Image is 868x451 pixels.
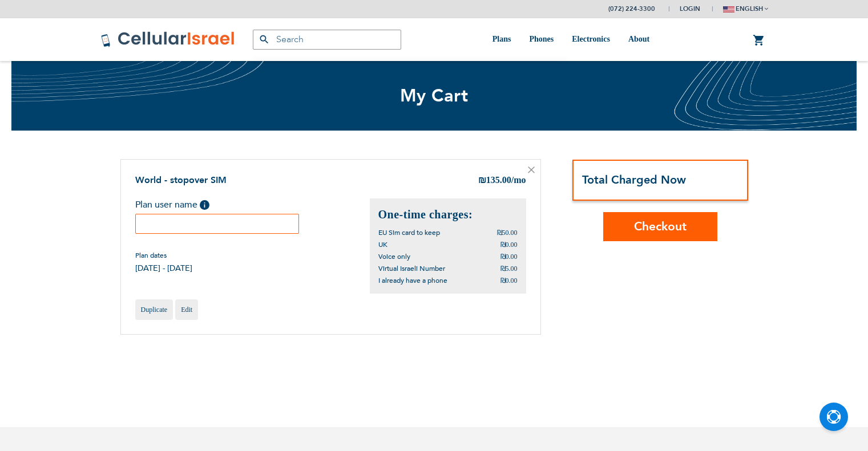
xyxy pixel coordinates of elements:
[511,175,526,185] span: /mo
[135,263,192,274] span: [DATE] - [DATE]
[603,212,717,241] button: Checkout
[175,299,198,320] a: Edit
[378,252,410,261] span: Voice only
[723,1,768,17] button: english
[135,174,227,186] a: World - stopover SIM
[500,277,518,285] span: ₪0.00
[492,35,511,43] span: Plans
[135,299,173,320] a: Duplicate
[582,172,686,188] strong: Total Charged Now
[500,253,518,261] span: ₪0.00
[200,200,209,210] span: Help
[135,251,192,260] span: Plan dates
[572,18,610,61] a: Electronics
[400,84,469,108] span: My Cart
[628,35,649,43] span: About
[680,5,700,13] span: Login
[378,276,447,285] span: I already have a phone
[181,306,192,314] span: Edit
[100,31,236,48] img: Cellular Israel Logo
[492,18,511,61] a: Plans
[572,35,610,43] span: Electronics
[378,207,518,222] h2: One-time charges:
[253,30,401,50] input: Search
[378,264,445,273] span: Virtual Israeli Number
[628,18,649,61] a: About
[478,174,526,188] div: 135.00
[634,218,687,235] span: Checkout
[723,6,734,13] img: english
[529,18,554,61] a: Phones
[378,228,440,237] span: EU Sim card to keep
[497,229,518,237] span: ₪50.00
[135,198,197,211] span: Plan user name
[529,35,554,43] span: Phones
[141,306,168,314] span: Duplicate
[500,241,518,249] span: ₪0.00
[478,174,486,188] span: ₪
[378,240,387,249] span: UK
[608,5,655,13] a: (072) 224-3300
[500,265,518,273] span: ₪5.00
